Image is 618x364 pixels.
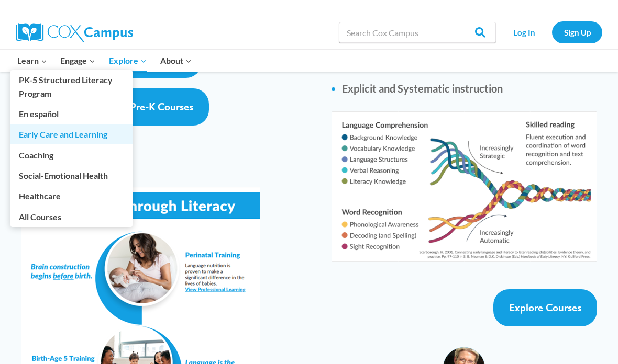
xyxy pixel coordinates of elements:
[10,166,133,186] a: Social-Emotional Health
[153,50,198,72] button: Child menu of About
[501,21,547,43] a: Log In
[10,124,133,144] a: Early Care and Learning
[10,50,198,72] nav: Primary Navigation
[10,186,133,206] a: Healthcare
[102,50,153,72] button: Child menu of Explore
[493,289,597,326] a: Explore Courses
[10,70,133,104] a: PK-5 Structured Literacy Program
[332,111,597,262] img: Diagram of Scarborough's Rope
[509,301,581,314] span: Explore Courses
[10,50,54,72] button: Child menu of Learn
[10,145,133,165] a: Coaching
[501,21,602,43] nav: Secondary Navigation
[10,207,133,226] a: All Courses
[339,22,496,43] input: Search Cox Campus
[16,23,133,42] img: Cox Campus
[552,21,602,43] a: Sign Up
[342,82,503,95] strong: Explicit and Systematic instruction
[10,104,133,124] a: En español
[54,50,103,72] button: Child menu of Engage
